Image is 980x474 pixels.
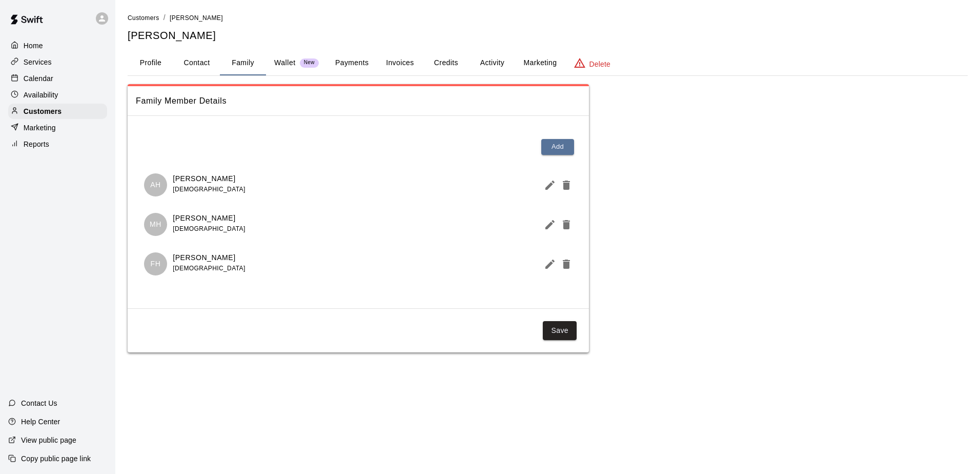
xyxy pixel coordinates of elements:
p: Delete [589,59,610,69]
button: Profile [128,51,174,75]
span: New [300,60,319,66]
button: Add [541,139,574,155]
button: Contact [174,51,220,75]
a: Customers [8,104,107,119]
p: FH [151,259,161,269]
p: Help Center [21,417,60,427]
p: [PERSON_NAME] [173,252,245,263]
p: Calendar [24,73,53,84]
button: Payments [327,51,377,75]
div: Finn Hill [144,252,167,275]
span: [DEMOGRAPHIC_DATA] [173,186,245,193]
p: Home [24,41,43,51]
button: Activity [469,51,515,75]
a: Services [8,54,107,70]
p: Contact Us [21,398,57,408]
p: Copy public page link [21,453,91,464]
nav: breadcrumb [128,12,968,24]
p: Availability [24,90,58,100]
a: Marketing [8,120,107,135]
button: Marketing [515,51,565,75]
button: Edit Member [540,175,556,195]
button: Edit Member [540,214,556,235]
div: basic tabs example [128,51,968,75]
a: Home [8,38,107,53]
h5: [PERSON_NAME] [128,29,968,43]
p: Services [24,57,52,67]
span: [DEMOGRAPHIC_DATA] [173,265,245,272]
span: Family Member Details [136,94,581,108]
p: Marketing [24,123,56,133]
button: Delete [556,254,573,274]
button: Save [543,321,577,340]
p: MH [150,219,161,230]
span: [PERSON_NAME] [170,14,223,22]
button: Credits [423,51,469,75]
p: Customers [24,106,62,116]
a: Customers [128,13,159,22]
div: AJ Hill [144,173,167,196]
p: View public page [21,435,76,445]
button: Delete [556,175,573,195]
a: Calendar [8,71,107,86]
button: Invoices [377,51,423,75]
p: Reports [24,139,49,149]
p: AH [150,180,161,190]
span: Customers [128,14,159,22]
span: [DEMOGRAPHIC_DATA] [173,225,245,232]
p: [PERSON_NAME] [173,173,245,184]
p: [PERSON_NAME] [173,213,245,224]
button: Family [220,51,266,75]
button: Delete [556,214,573,235]
a: Reports [8,136,107,152]
p: Wallet [274,57,296,68]
div: Micheal Hill [144,213,167,236]
li: / [164,12,166,23]
button: Edit Member [540,254,556,274]
a: Availability [8,87,107,103]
